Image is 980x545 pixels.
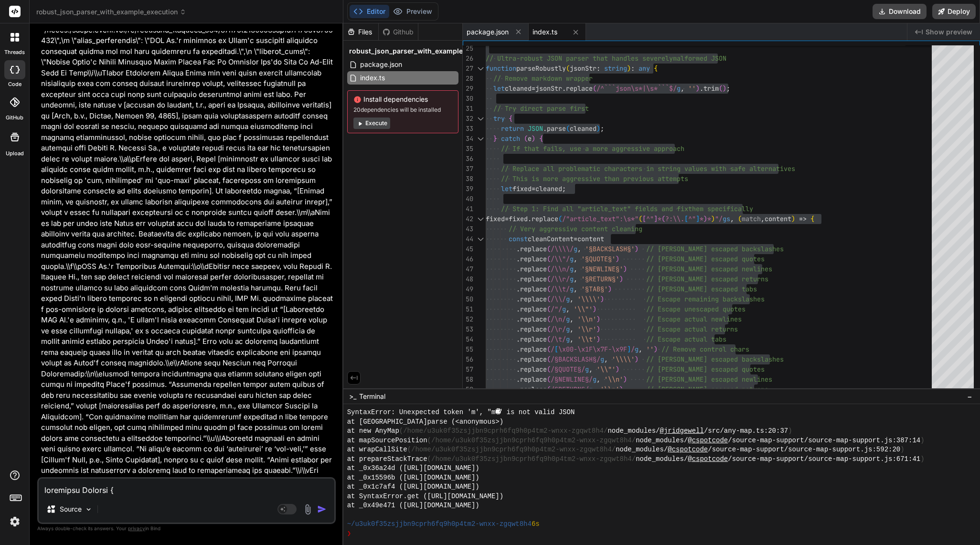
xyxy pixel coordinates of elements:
[463,144,473,154] div: 35
[353,106,452,114] span: 20 dependencies will be installed
[547,285,551,293] span: (
[562,184,566,193] span: ;
[646,325,738,333] span: // Escape actual returns
[566,305,570,313] span: ,
[600,295,604,303] span: )
[463,104,473,114] div: 31
[532,184,535,193] span: =
[799,214,807,223] span: =>
[654,214,658,223] span: ]
[463,234,473,244] div: 44
[597,84,677,93] span: /^```json\s*|\s*```$/
[486,214,505,223] span: fixed
[646,355,784,363] span: // [PERSON_NAME] escaped backslashes
[501,164,692,173] span: // Replace all problematic characters in string va
[495,408,498,417] span: ��
[597,124,600,133] span: )
[520,275,547,283] span: replace
[520,305,547,313] span: replace
[516,275,520,283] span: .
[600,355,604,363] span: g
[547,265,551,273] span: (
[463,224,473,234] div: 43
[463,244,473,254] div: 45
[604,64,627,73] span: string
[509,235,528,243] span: const
[646,375,772,384] span: // [PERSON_NAME] escaped newlines
[359,59,403,70] span: package.json
[570,64,597,73] span: jsonStr
[646,345,654,353] span: ''
[463,174,473,184] div: 38
[873,4,927,19] button: Download
[463,64,473,74] div: 27
[36,7,186,17] span: robust_json_parser_with_example_execution
[551,295,566,303] span: /\\/
[463,274,473,284] div: 48
[577,235,604,243] span: content
[551,335,566,343] span: /\t/
[639,64,650,73] span: any
[612,355,635,363] span: '\\\\'
[585,245,635,253] span: '§BACKSLASH§'
[463,194,473,204] div: 40
[474,114,487,124] div: Click to collapse the range.
[646,385,768,394] span: // [PERSON_NAME] escaped returns
[692,164,795,173] span: lues with safe alternatives
[551,255,570,263] span: /\\"/
[516,295,520,303] span: .
[551,305,562,313] span: /"/
[639,345,642,353] span: ,
[581,265,623,273] span: '§NEWLINE§'
[528,134,532,143] span: e
[570,285,574,293] span: g
[528,124,543,133] span: JSON
[516,305,520,313] span: .
[493,84,505,93] span: let
[474,134,487,144] div: Click to collapse the range.
[547,345,551,353] span: (
[703,84,719,93] span: trim
[520,265,547,273] span: replace
[566,335,570,343] span: g
[593,385,597,394] span: ,
[520,365,547,374] span: replace
[516,64,566,73] span: parseRobustly
[532,214,558,223] span: replace
[547,385,551,394] span: (
[608,285,612,293] span: )
[646,275,768,283] span: // [PERSON_NAME] escaped returns
[535,84,562,93] span: jsonStr
[723,84,726,93] span: )
[463,204,473,214] div: 41
[593,84,597,93] span: (
[551,245,574,253] span: /\\\\/
[661,345,749,353] span: // Remove control chars
[547,315,551,323] span: (
[512,184,532,193] span: fixed
[635,245,639,253] span: )
[570,315,574,323] span: ,
[574,245,577,253] span: g
[623,375,627,384] span: )
[551,275,570,283] span: /\\r/
[520,245,547,253] span: replace
[688,214,696,223] span: ^"
[349,46,499,56] span: robust_json_parser_with_example_execution
[589,365,593,374] span: ,
[532,84,535,93] span: =
[932,4,976,19] button: Deploy
[467,27,509,37] span: package.json
[463,304,473,314] div: 51
[463,324,473,334] div: 53
[509,224,642,233] span: // Very aggressive content cleaning
[528,235,574,243] span: cleanContent
[574,265,577,273] span: ,
[589,385,593,394] span: g
[520,315,547,323] span: replace
[524,134,528,143] span: (
[661,214,665,223] span: (
[528,214,532,223] span: .
[474,64,487,74] div: Click to collapse the range.
[516,355,520,363] span: .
